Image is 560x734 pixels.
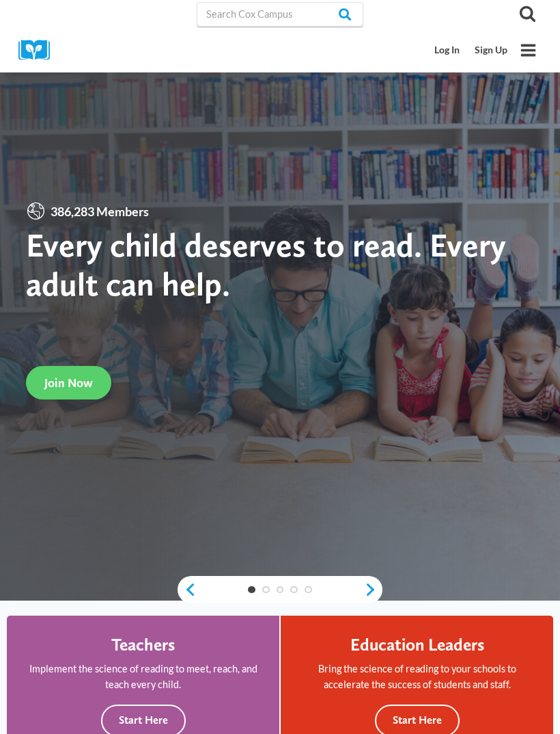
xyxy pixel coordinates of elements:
[26,225,506,304] strong: Every child deserves to read. Every adult can help.
[428,38,468,63] a: Log In
[299,661,535,692] p: Bring the science of reading to your schools to accelerate the success of students and staff.
[364,582,382,597] a: next
[44,376,93,390] span: Join Now
[178,576,382,603] div: content slider buttons
[197,2,363,27] input: Search Cox Campus
[277,586,284,594] a: 3
[428,38,515,63] nav: Secondary Mobile Navigation
[18,40,59,61] img: Cox Campus
[262,586,270,594] a: 2
[305,586,312,594] a: 5
[350,634,484,655] h4: Education Leaders
[515,37,542,64] button: Open menu
[111,634,175,655] h4: Teachers
[25,661,261,692] p: Implement the science of reading to meet, reach, and teach every child.
[46,202,154,222] span: 386,283 Members
[178,582,196,597] a: previous
[26,366,111,399] a: Join Now
[467,38,515,63] a: Sign Up
[248,586,255,594] a: 1
[290,586,298,594] a: 4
